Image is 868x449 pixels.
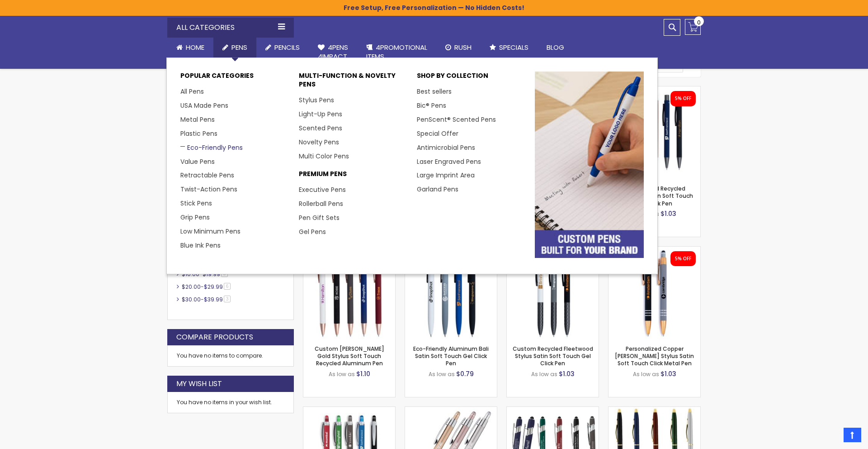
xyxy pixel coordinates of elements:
[793,425,868,449] iframe: Google Customer Reviews
[180,171,234,180] a: Retractable Pens
[697,18,701,27] span: 0
[417,101,446,110] a: Bic® Pens
[535,72,644,258] img: custom-pens
[182,270,199,278] span: $10.00
[417,72,526,85] p: Shop By Collection
[180,241,221,250] a: Blue Ink Pens
[675,96,691,102] div: 5% OFF
[274,43,300,52] span: Pencils
[559,369,575,378] span: $1.03
[309,38,357,67] a: 4Pens4impact
[224,283,231,290] span: 6
[609,406,700,414] a: Cooper Deluxe Metal Pen w/Gold Trim
[204,296,223,303] span: $39.99
[329,370,355,378] span: As low as
[180,129,217,138] a: Plastic Pens
[299,72,408,93] p: Multi-Function & Novelty Pens
[366,43,427,61] span: 4PROMOTIONAL ITEMS
[180,115,215,124] a: Metal Pens
[180,157,215,166] a: Value Pens
[299,185,346,194] a: Executive Pens
[660,369,676,378] span: $1.03
[417,129,458,138] a: Special Offer
[167,38,213,57] a: Home
[231,43,247,52] span: Pens
[180,199,212,208] a: Stick Pens
[609,247,700,339] img: Personalized Copper Penny Stylus Satin Soft Touch Click Metal Pen
[429,370,455,378] span: As low as
[303,406,395,414] a: Promotional Hope Stylus Satin Soft Touch Click Metal Pen
[507,247,599,339] img: Custom Recycled Fleetwood Stylus Satin Soft Touch Gel Click Pen
[318,43,348,61] span: 4Pens 4impact
[685,19,701,35] a: 0
[256,38,309,57] a: Pencils
[417,185,458,194] a: Garland Pens
[481,38,538,57] a: Specials
[417,171,475,180] a: Large Imprint Area
[299,124,342,133] a: Scented Pens
[299,213,340,222] a: Pen Gift Sets
[303,247,395,339] img: Custom Lexi Rose Gold Stylus Soft Touch Recycled Aluminum Pen
[176,379,222,389] strong: My Wish List
[299,110,342,119] a: Light-Up Pens
[417,143,475,152] a: Antimicrobial Pens
[513,345,593,367] a: Custom Recycled Fleetwood Stylus Satin Soft Touch Gel Click Pen
[417,157,481,166] a: Laser Engraved Pens
[203,270,220,278] span: $19.99
[176,332,253,342] strong: Compare Products
[356,369,370,378] span: $1.10
[615,345,694,367] a: Personalized Copper [PERSON_NAME] Stylus Satin Soft Touch Click Metal Pen
[299,96,334,105] a: Stylus Pens
[413,345,489,367] a: Eco-Friendly Aluminum Bali Satin Soft Touch Gel Click Pen
[538,38,573,57] a: Blog
[180,101,228,110] a: USA Made Pens
[456,369,474,378] span: $0.79
[660,209,676,218] span: $1.03
[417,115,496,124] a: PenScent® Scented Pens
[186,43,204,52] span: Home
[299,227,326,236] a: Gel Pens
[531,370,557,378] span: As low as
[179,296,234,303] a: $30.00-$39.993
[499,43,528,52] span: Specials
[180,87,204,96] a: All Pens
[182,283,201,291] span: $20.00
[633,370,659,378] span: As low as
[547,43,564,52] span: Blog
[454,43,472,52] span: Rush
[180,213,210,222] a: Grip Pens
[213,38,256,57] a: Pens
[507,406,599,414] a: Custom Soft Touch Metal Pen - Stylus Top
[180,227,241,236] a: Low Minimum Pens
[405,247,497,339] img: Eco-Friendly Aluminum Bali Satin Soft Touch Gel Click Pen
[180,185,237,194] a: Twist-Action Pens
[436,38,481,57] a: Rush
[405,406,497,414] a: Promo Broadway Stylus Metallic Click Metal Pen
[180,72,289,85] p: Popular Categories
[180,143,243,152] a: Eco-Friendly Pens
[224,296,231,302] span: 3
[167,18,294,38] div: All Categories
[299,152,349,161] a: Multi Color Pens
[179,270,231,278] a: $10.00-$19.993
[299,170,408,183] p: Premium Pens
[204,283,223,291] span: $29.99
[182,296,201,303] span: $30.00
[299,138,339,147] a: Novelty Pens
[315,345,384,367] a: Custom [PERSON_NAME] Gold Stylus Soft Touch Recycled Aluminum Pen
[167,345,294,367] div: You have no items to compare.
[357,38,436,67] a: 4PROMOTIONALITEMS
[299,199,343,208] a: Rollerball Pens
[675,256,691,262] div: 5% OFF
[177,399,284,406] div: You have no items in your wish list.
[417,87,452,96] a: Best sellers
[179,283,234,291] a: $20.00-$29.996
